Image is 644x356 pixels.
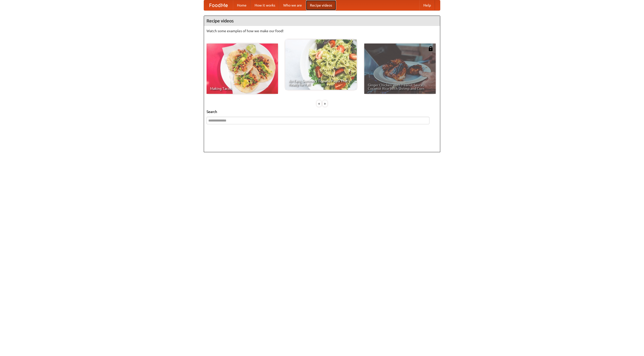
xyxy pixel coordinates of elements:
a: An Easy, Summery Tomato Pasta That's Ready for Fall [285,39,357,90]
div: « [317,100,321,107]
p: Watch some examples of how we make our food! [207,28,437,33]
a: Help [419,0,435,10]
span: Making Tacos [210,87,274,90]
h4: Recipe videos [204,16,440,26]
a: Home [233,0,251,10]
a: Making Tacos [207,44,278,94]
h5: Search [207,109,437,114]
a: Recipe videos [306,0,336,10]
a: How it works [251,0,279,10]
a: FoodMe [204,0,233,10]
div: » [323,100,327,107]
img: 483408.png [428,46,433,51]
a: Who we are [279,0,306,10]
span: An Easy, Summery Tomato Pasta That's Ready for Fall [289,79,353,86]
